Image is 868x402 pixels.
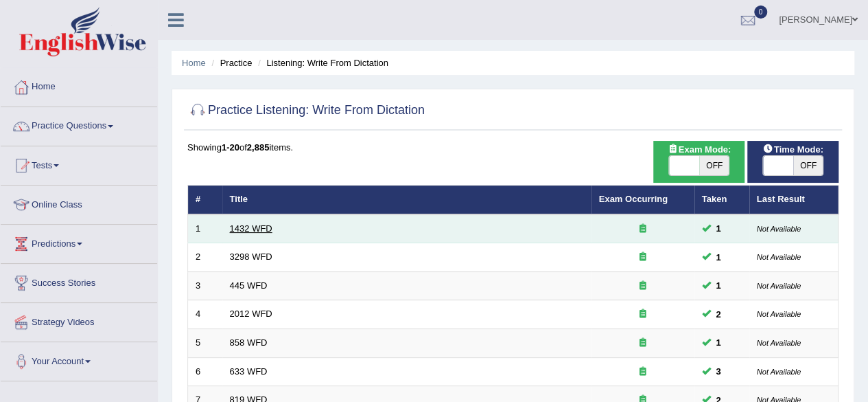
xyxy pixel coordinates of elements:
[711,221,727,236] span: You can still take this question
[230,309,272,319] a: 2012 WFD
[222,142,239,153] b: 1-20
[599,308,687,321] div: Exam occurring question
[749,186,838,214] th: Last Result
[1,186,157,220] a: Online Class
[599,251,687,264] div: Exam occurring question
[188,329,222,358] td: 5
[599,280,687,293] div: Exam occurring question
[230,280,268,291] a: 445 WFD
[757,310,801,318] small: Not Available
[662,142,736,157] span: Exam Mode:
[711,250,727,265] span: You can still take this question
[222,186,591,214] th: Title
[1,68,157,102] a: Home
[208,56,252,69] li: Practice
[757,339,801,347] small: Not Available
[187,100,425,121] h2: Practice Listening: Write From Dictation
[188,214,222,243] td: 1
[1,342,157,377] a: Your Account
[1,225,157,259] a: Predictions
[188,243,222,272] td: 2
[599,223,687,236] div: Exam occurring question
[247,142,270,153] b: 2,885
[711,335,727,350] span: You can still take this question
[255,56,388,69] li: Listening: Write From Dictation
[182,58,206,68] a: Home
[230,252,272,262] a: 3298 WFD
[757,253,801,261] small: Not Available
[188,300,222,329] td: 4
[1,264,157,298] a: Success Stories
[694,186,749,214] th: Taken
[757,225,801,233] small: Not Available
[757,282,801,290] small: Not Available
[758,142,829,157] span: Time Mode:
[757,368,801,376] small: Not Available
[793,156,823,175] span: OFF
[599,366,687,379] div: Exam occurring question
[711,278,727,293] span: You can still take this question
[1,146,157,181] a: Tests
[1,107,157,142] a: Practice Questions
[1,303,157,337] a: Strategy Videos
[230,223,272,234] a: 1432 WFD
[188,186,222,214] th: #
[754,5,768,19] span: 0
[599,337,687,350] div: Exam occurring question
[188,357,222,386] td: 6
[711,364,727,379] span: You can still take this question
[230,366,268,377] a: 633 WFD
[653,141,744,183] div: Show exams occurring in exams
[711,307,727,322] span: You can still take this question
[699,156,729,175] span: OFF
[188,271,222,300] td: 3
[599,194,668,204] a: Exam Occurring
[187,141,838,154] div: Showing of items.
[230,337,268,348] a: 858 WFD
